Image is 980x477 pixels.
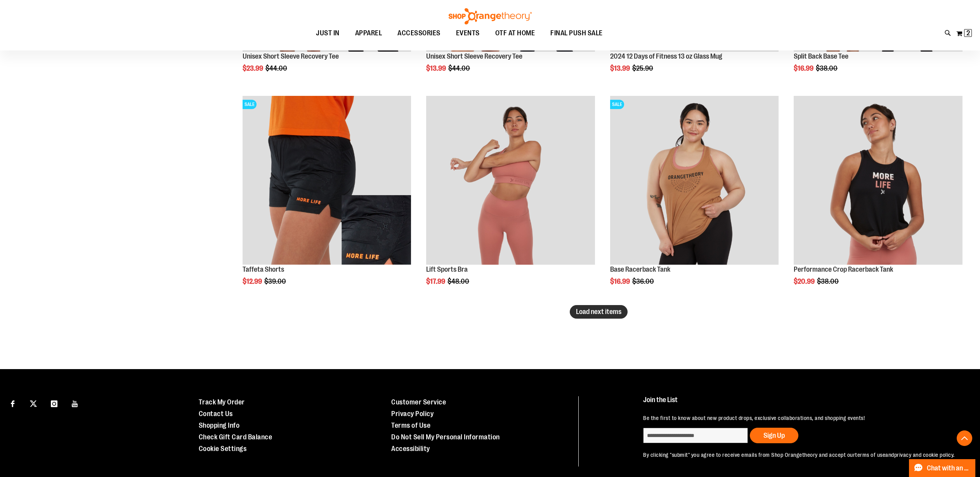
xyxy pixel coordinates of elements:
[426,96,595,266] a: Product image for Lift Sports Bra
[643,428,748,443] input: enter email
[610,100,624,109] span: SALE
[610,96,779,266] a: Product image for Base Racerback TankSALE
[794,52,848,60] a: Split Back Base Tee
[643,451,958,459] p: By clicking "submit" you agree to receive emails from Shop Orangetheory and accept our and
[927,465,971,472] span: Chat with an Expert
[243,96,411,266] a: Product image for Camo Tafetta ShortsSALE
[199,410,233,418] a: Contact Us
[794,265,893,273] a: Performance Crop Racerback Tank
[794,96,963,266] a: Product image for Performance Crop Racerback Tank
[855,452,885,458] a: terms of use
[422,92,599,305] div: product
[610,278,631,285] span: $16.99
[448,278,470,285] span: $48.00
[632,64,654,72] span: $25.90
[643,414,958,422] p: Be the first to know about new product drops, exclusive collaborations, and shopping events!
[576,308,621,316] span: Load next items
[894,452,955,458] a: privacy and cookie policy.
[199,398,245,406] a: Track My Order
[966,29,970,37] span: 2
[6,396,19,410] a: Visit our Facebook page
[763,432,785,439] span: Sign Up
[243,278,263,285] span: $12.99
[610,52,722,60] a: 2024 12 Days of Fitness 13 oz Glass Mug
[265,64,288,72] span: $44.00
[426,52,522,60] a: Unisex Short Sleeve Recovery Tee
[794,278,816,285] span: $20.99
[391,398,446,406] a: Customer Service
[27,396,40,410] a: Visit our X page
[391,410,434,418] a: Privacy Policy
[243,265,284,273] a: Taffeta Shorts
[243,52,339,60] a: Unisex Short Sleeve Recovery Tee
[909,459,976,477] button: Chat with an Expert
[456,24,480,42] span: EVENTS
[391,445,430,453] a: Accessibility
[397,24,441,42] span: ACCESSORIES
[391,433,500,441] a: Do Not Sell My Personal Information
[816,64,839,72] span: $38.00
[243,64,264,72] span: $23.99
[355,24,382,42] span: APPAREL
[199,445,247,453] a: Cookie Settings
[264,278,287,285] span: $39.00
[243,96,411,265] img: Product image for Camo Tafetta Shorts
[817,278,840,285] span: $38.00
[610,96,779,265] img: Product image for Base Racerback Tank
[610,265,670,273] a: Base Racerback Tank
[448,64,471,72] span: $44.00
[632,278,655,285] span: $36.00
[610,64,631,72] span: $13.99
[643,396,958,411] h4: Join the List
[199,421,240,429] a: Shopping Info
[750,428,798,443] button: Sign Up
[47,396,61,410] a: Visit our Instagram page
[316,24,340,42] span: JUST IN
[794,96,963,265] img: Product image for Performance Crop Racerback Tank
[239,92,415,305] div: product
[448,8,533,24] img: Shop Orangetheory
[794,64,815,72] span: $16.99
[426,96,595,265] img: Product image for Lift Sports Bra
[957,430,972,446] button: Back To Top
[199,433,272,441] a: Check Gift Card Balance
[426,278,446,285] span: $17.99
[30,400,37,407] img: Twitter
[426,64,447,72] span: $13.99
[495,24,535,42] span: OTF AT HOME
[243,100,257,109] span: SALE
[550,24,603,42] span: FINAL PUSH SALE
[426,265,468,273] a: Lift Sports Bra
[391,421,430,429] a: Terms of Use
[68,396,82,410] a: Visit our Youtube page
[606,92,783,305] div: product
[790,92,966,305] div: product
[570,305,628,319] button: Load next items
